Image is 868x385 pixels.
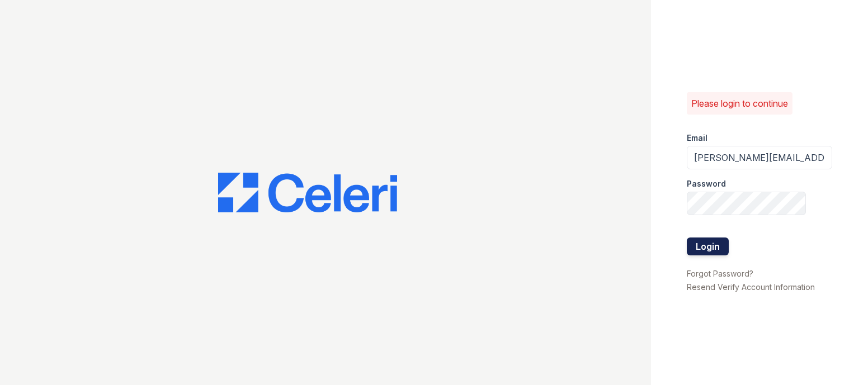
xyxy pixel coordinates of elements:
label: Email [687,132,707,144]
a: Forgot Password? [687,269,753,278]
img: CE_Logo_Blue-a8612792a0a2168367f1c8372b55b34899dd931a85d93a1a3d3e32e68fde9ad4.png [218,173,397,213]
p: Please login to continue [691,97,788,110]
a: Resend Verify Account Information [687,282,815,292]
label: Password [687,178,726,189]
button: Login [687,237,729,255]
